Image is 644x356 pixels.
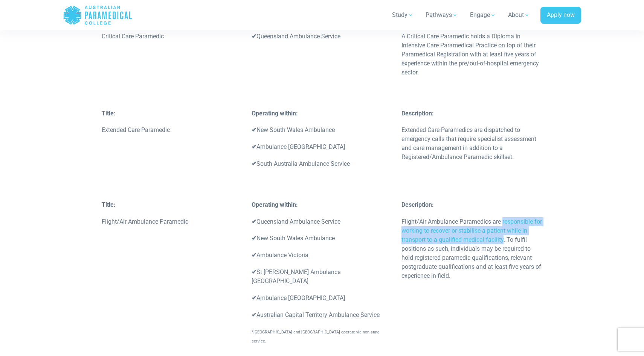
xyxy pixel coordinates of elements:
[102,201,116,208] strong: Title:
[252,217,392,226] p: Queensland Ambulance Service
[540,7,581,24] a: Apply now
[252,201,298,208] strong: Operating within:
[252,330,380,344] span: *[GEOGRAPHIC_DATA] and [GEOGRAPHIC_DATA] operate via non-state service.
[252,268,256,276] b: ✔
[102,217,243,226] p: Flight/Air Ambulance Paramedic
[252,159,392,168] p: South Australia Ambulance Service
[252,143,256,150] b: ✔
[252,251,392,260] p: Ambulance Victoria
[102,110,116,117] strong: Title:
[401,126,542,162] p: Extended Care Paramedics are dispatched to emergency calls that require specialist assessment and...
[388,5,418,26] a: Study
[401,201,434,208] strong: Description:
[63,3,133,27] a: Australian Paramedical College
[252,32,392,41] p: Queensland Ambulance Service
[252,311,392,320] p: Australian Capital Territory Ambulance Service
[252,251,256,259] b: ✔
[465,5,501,26] a: Engage
[102,126,243,135] p: Extended Care Paramedic
[421,5,462,26] a: Pathways
[252,294,256,301] b: ✔
[504,5,534,26] a: About
[252,294,392,303] p: Ambulance [GEOGRAPHIC_DATA]
[252,126,256,133] b: ✔
[252,235,256,242] b: ✔
[252,110,298,117] strong: Operating within:
[252,33,256,40] b: ✔
[252,311,256,318] b: ✔
[401,217,542,280] p: Flight/Air Ambulance Paramedics are responsible for working to recover or stabilise a patient whi...
[252,218,256,225] b: ✔
[401,110,434,117] strong: Description:
[252,234,392,243] p: New South Wales Ambulance
[102,32,243,41] p: Critical Care Paramedic
[252,126,392,135] p: New South Wales Ambulance
[401,32,542,77] p: A Critical Care Paramedic holds a Diploma in Intensive Care Paramedical Practice on top of their ...
[252,160,256,167] b: ✔
[252,268,392,286] p: St [PERSON_NAME] Ambulance [GEOGRAPHIC_DATA]
[252,142,392,151] p: Ambulance [GEOGRAPHIC_DATA]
